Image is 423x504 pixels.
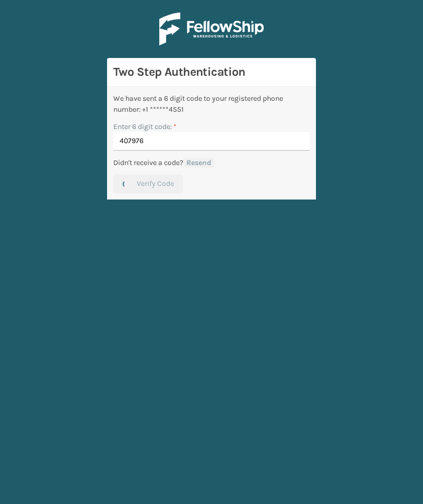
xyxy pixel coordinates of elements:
[183,158,215,168] button: Resend
[159,13,264,45] img: Logo
[113,121,177,132] label: Enter 6 digit code:
[113,93,310,115] div: We have sent a 6 digit code to your registered phone number: +1 ******4551
[113,174,183,193] button: Verify Code
[113,157,183,168] p: Didn't receive a code?
[113,64,310,80] h3: Two Step Authentication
